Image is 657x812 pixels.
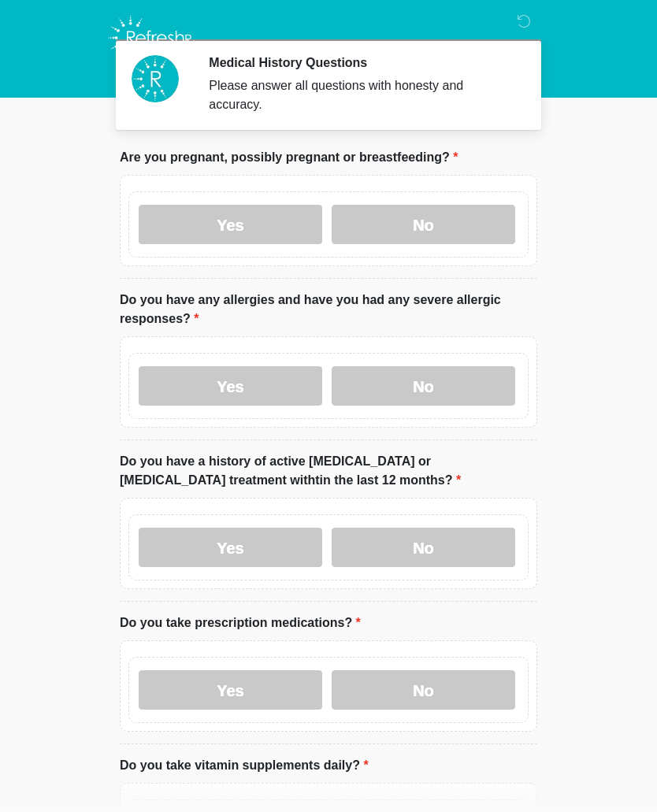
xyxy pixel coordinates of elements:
label: No [332,528,515,567]
label: No [332,366,515,406]
div: Please answer all questions with honesty and accuracy. [209,76,514,114]
label: Yes [139,366,322,406]
label: Are you pregnant, possibly pregnant or breastfeeding? [120,148,458,167]
label: Yes [139,205,322,244]
img: Agent Avatar [132,55,179,102]
label: Do you take vitamin supplements daily? [120,756,369,775]
label: No [332,670,515,710]
label: Do you have a history of active [MEDICAL_DATA] or [MEDICAL_DATA] treatment withtin the last 12 mo... [120,452,537,490]
label: Do you have any allergies and have you had any severe allergic responses? [120,291,537,328]
img: Refresh RX Logo [104,12,199,64]
label: Yes [139,670,322,710]
label: No [332,205,515,244]
label: Yes [139,528,322,567]
label: Do you take prescription medications? [120,614,361,632]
